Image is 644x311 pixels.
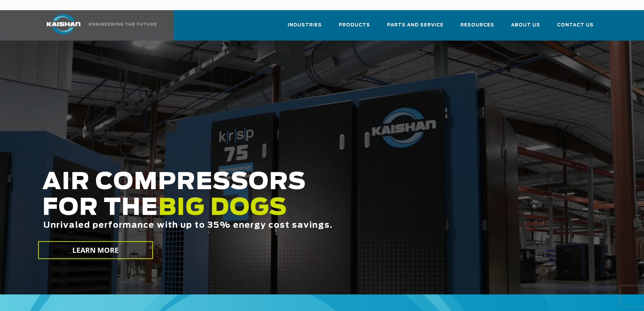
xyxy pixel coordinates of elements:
[557,16,594,39] a: Contact Us
[38,10,158,41] a: Kaishan USA
[288,21,322,29] span: Industries
[339,21,370,29] span: Products
[511,16,540,39] a: About Us
[43,221,333,229] span: Unrivaled performance with up to 35% energy cost savings.
[89,23,157,26] img: Engineering the future
[339,16,370,39] a: Products
[38,14,89,34] img: kaishan logo
[460,16,494,39] a: Resources
[387,16,444,39] a: Parts and Service
[42,170,507,251] h2: AIR COMPRESSORS FOR THE
[511,21,540,29] span: About Us
[557,21,594,29] span: Contact Us
[288,16,322,39] a: Industries
[38,241,153,259] a: LEARN MORE
[460,21,494,29] span: Resources
[158,197,287,220] span: BIG DOGS
[387,21,444,29] span: Parts and Service
[72,245,119,255] span: LEARN MORE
